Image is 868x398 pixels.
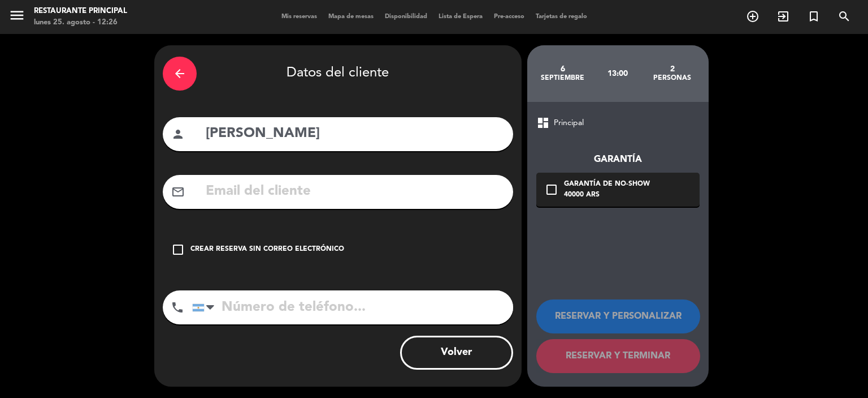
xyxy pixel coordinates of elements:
i: arrow_back [173,67,186,80]
span: Pre-acceso [488,14,530,20]
i: check_box_outline_blank [171,243,185,256]
i: search [837,10,851,23]
span: Disponibilidad [379,14,433,20]
button: RESERVAR Y PERSONALIZAR [536,299,700,333]
div: Argentina: +54 [193,291,219,324]
input: Nombre del cliente [205,122,505,145]
span: Tarjetas de regalo [530,14,593,20]
div: lunes 25. agosto - 12:26 [34,17,127,28]
input: Número de teléfono... [192,290,513,324]
div: septiembre [536,74,591,83]
i: turned_in_not [807,10,821,23]
div: Garantía de no-show [564,179,650,190]
i: add_circle_outline [746,10,759,23]
div: 2 [645,65,700,74]
span: dashboard [536,116,550,130]
div: Crear reserva sin correo electrónico [190,244,344,255]
input: Email del cliente [205,180,505,203]
span: Lista de Espera [433,14,488,20]
div: Restaurante Principal [34,6,127,17]
div: Garantía [536,152,700,167]
i: phone [171,301,184,314]
div: 6 [536,65,591,74]
button: RESERVAR Y TERMINAR [536,339,700,373]
button: Volver [400,336,513,370]
span: Mis reservas [276,14,323,20]
div: 13:00 [590,54,645,93]
i: person [171,127,185,141]
div: 40000 ARS [564,190,650,201]
i: exit_to_app [776,10,790,23]
div: Datos del cliente [163,54,513,93]
i: mail_outline [171,185,185,199]
span: Principal [554,117,584,130]
i: check_box_outline_blank [545,183,558,196]
span: Mapa de mesas [323,14,379,20]
div: personas [645,74,700,83]
i: menu [8,7,25,24]
button: menu [8,7,25,28]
